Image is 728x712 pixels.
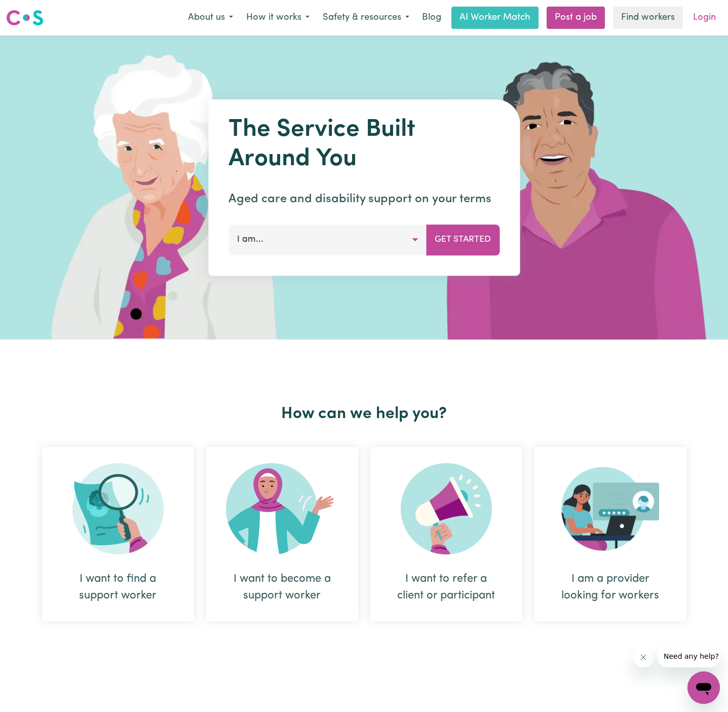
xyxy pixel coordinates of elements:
[559,571,662,604] div: I am a provider looking for workers
[6,9,44,27] img: Careseekers logo
[228,190,500,208] p: Aged care and disability support on your terms
[687,671,720,704] iframe: Button to launch messaging window
[181,7,240,28] button: About us
[561,463,660,554] img: Provider
[416,7,447,29] a: Blog
[451,7,539,29] a: AI Worker Match
[72,463,164,554] img: Search
[231,571,334,604] div: I want to become a support worker
[36,404,693,424] h2: How can we help you?
[534,447,686,621] div: I am a provider looking for workers
[206,447,358,621] div: I want to become a support worker
[613,7,683,29] a: Find workers
[370,447,522,621] div: I want to refer a client or participant
[658,645,720,667] iframe: Message from company
[687,7,722,29] a: Login
[228,116,500,174] h1: The Service Built Around You
[228,224,427,255] button: I am...
[633,647,654,667] iframe: Close message
[42,447,194,621] div: I want to find a support worker
[426,224,500,255] button: Get Started
[395,571,498,604] div: I want to refer a client or participant
[316,7,416,28] button: Safety & resources
[547,7,605,29] a: Post a job
[401,463,492,554] img: Refer
[226,463,338,554] img: Become Worker
[6,6,44,29] a: Careseekers logo
[66,571,170,604] div: I want to find a support worker
[240,7,316,28] button: How it works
